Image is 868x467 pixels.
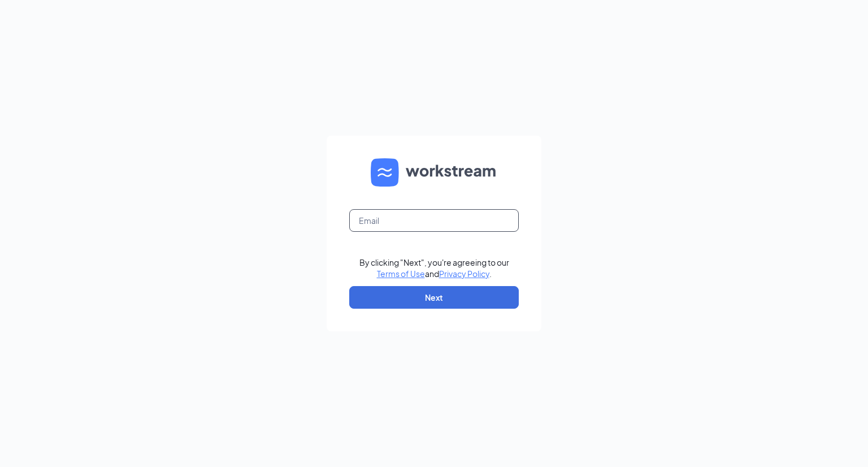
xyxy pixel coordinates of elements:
[439,269,489,279] a: Privacy Policy
[349,209,519,232] input: Email
[349,286,519,309] button: Next
[377,269,425,279] a: Terms of Use
[371,158,497,187] img: WS logo and Workstream text
[359,257,509,279] div: By clicking "Next", you're agreeing to our and .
